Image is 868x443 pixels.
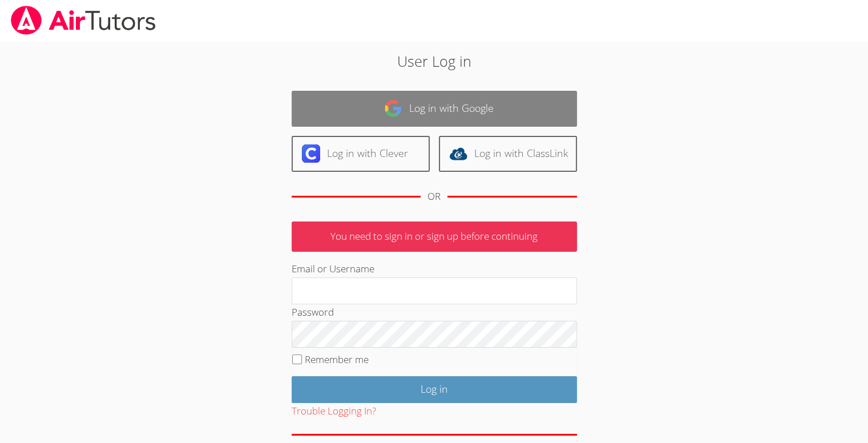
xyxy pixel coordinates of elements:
img: clever-logo-6eab21bc6e7a338710f1a6ff85c0baf02591cd810cc4098c63d3a4b26e2feb20.svg [302,144,320,163]
label: Email or Username [292,262,374,275]
img: classlink-logo-d6bb404cc1216ec64c9a2012d9dc4662098be43eaf13dc465df04b49fa7ab582.svg [449,144,467,163]
p: You need to sign in or sign up before continuing [292,221,577,252]
img: google-logo-50288ca7cdecda66e5e0955fdab243c47b7ad437acaf1139b6f446037453330a.svg [384,99,402,118]
button: Trouble Logging In? [292,403,376,420]
label: Password [292,305,334,319]
img: airtutors_banner-c4298cdbf04f3fff15de1276eac7730deb9818008684d7c2e4769d2f7ddbe033.png [10,6,157,35]
label: Remember me [305,353,369,366]
h2: User Log in [200,50,668,72]
a: Log in with ClassLink [439,136,577,172]
a: Log in with Clever [292,136,430,172]
input: Log in [292,376,577,403]
a: Log in with Google [292,91,577,127]
div: OR [427,188,441,205]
